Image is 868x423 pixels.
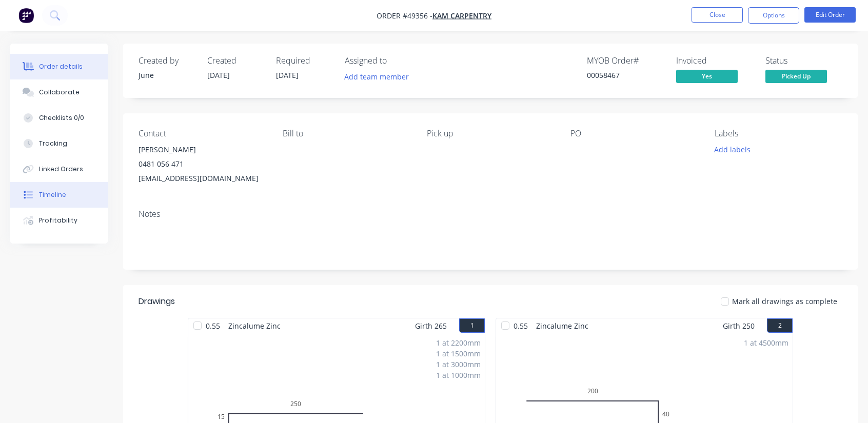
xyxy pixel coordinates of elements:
[587,70,664,80] div: 00058467
[139,157,266,171] div: 0481 056 471
[39,139,67,148] div: Tracking
[436,348,481,359] div: 1 at 1500mm
[39,62,83,71] div: Order details
[10,156,108,182] button: Linked Orders
[715,129,842,138] div: Labels
[139,209,842,219] div: Notes
[10,208,108,233] button: Profitability
[748,7,799,24] button: Options
[10,131,108,156] button: Tracking
[139,171,266,186] div: [EMAIL_ADDRESS][DOMAIN_NAME]
[39,88,80,97] div: Collaborate
[765,70,827,85] button: Picked Up
[436,337,481,348] div: 1 at 2200mm
[723,318,755,333] span: Girth 250
[202,318,224,333] span: 0.55
[139,143,266,186] div: [PERSON_NAME]0481 056 471[EMAIL_ADDRESS][DOMAIN_NAME]
[276,70,299,80] span: [DATE]
[139,56,195,66] div: Created by
[459,318,485,333] button: 1
[224,318,285,333] span: Zincalume Zinc
[436,359,481,370] div: 1 at 3000mm
[765,56,842,66] div: Status
[139,70,195,80] div: June
[676,56,753,66] div: Invoiced
[377,11,432,21] span: Order #49356 -
[432,11,491,21] a: Kam Carpentry
[10,105,108,131] button: Checklists 0/0
[732,296,837,307] span: Mark all drawings as complete
[427,129,555,138] div: Pick up
[276,56,332,66] div: Required
[18,8,34,23] img: Factory
[767,318,793,333] button: 2
[345,56,447,66] div: Assigned to
[139,295,175,308] div: Drawings
[345,70,415,84] button: Add team member
[570,129,698,138] div: PO
[10,79,108,105] button: Collaborate
[415,318,447,333] span: Girth 265
[804,7,856,23] button: Edit Order
[676,70,738,83] span: Yes
[692,7,743,23] button: Close
[139,143,266,157] div: [PERSON_NAME]
[207,56,264,66] div: Created
[532,318,593,333] span: Zincalume Zinc
[10,54,108,79] button: Order details
[39,113,84,123] div: Checklists 0/0
[509,318,532,333] span: 0.55
[587,56,664,66] div: MYOB Order #
[339,70,415,84] button: Add team member
[765,70,827,83] span: Picked Up
[139,129,266,138] div: Contact
[39,165,83,174] div: Linked Orders
[10,182,108,208] button: Timeline
[39,190,66,199] div: Timeline
[436,370,481,380] div: 1 at 1000mm
[744,337,788,348] div: 1 at 4500mm
[283,129,410,138] div: Bill to
[207,70,230,80] span: [DATE]
[39,216,77,225] div: Profitability
[709,143,756,156] button: Add labels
